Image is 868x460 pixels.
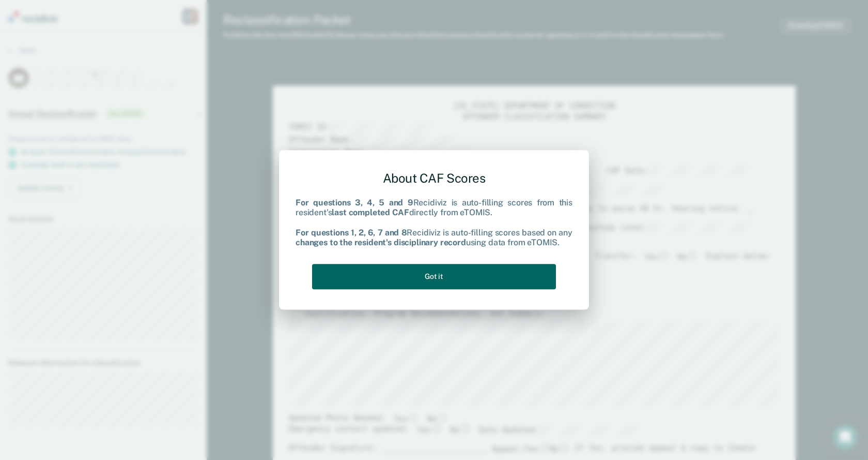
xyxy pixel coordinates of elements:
[296,162,572,194] div: About CAF Scores
[296,198,413,208] b: For questions 3, 4, 5 and 9
[296,198,572,248] div: Recidiviz is auto-filling scores from this resident's directly from eTOMIS. Recidiviz is auto-fil...
[296,238,466,247] b: changes to the resident's disciplinary record
[312,264,556,289] button: Got it
[296,228,407,238] b: For questions 1, 2, 6, 7 and 8
[332,208,409,218] b: last completed CAF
